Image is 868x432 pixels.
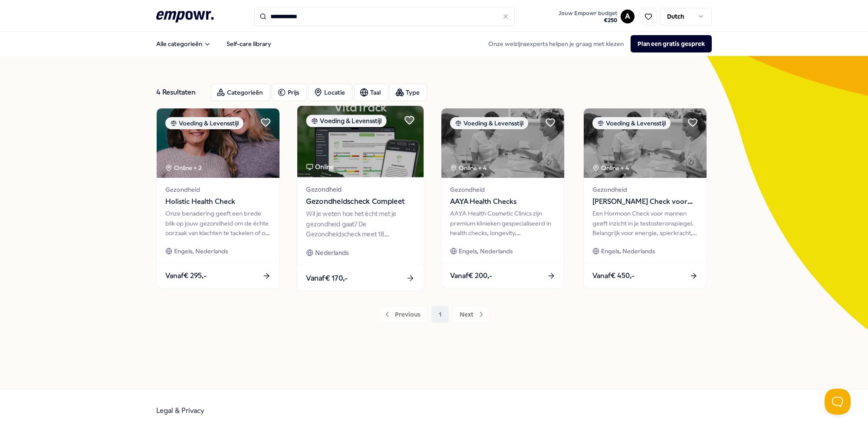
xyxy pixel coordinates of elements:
a: package imageVoeding & LevensstijlOnline + 4Gezondheid[PERSON_NAME] Check voor MannenEen Hormoon ... [583,108,707,288]
div: Onze welzijnsexperts helpen je graag met kiezen [481,35,712,52]
div: Voeding & Levensstijl [450,117,528,129]
button: Alle categorieën [149,35,218,52]
span: Gezondheidscheck Compleet [306,196,414,207]
button: Type [390,84,427,101]
span: Vanaf € 170,- [306,272,348,284]
span: Gezondheid [592,185,698,194]
div: Voeding & Levensstijl [592,117,671,129]
div: Een Hormoon Check voor mannen geeft inzicht in je testosteronspiegel. Belangrijk voor energie, sp... [592,209,698,238]
div: Voeding & Levensstijl [306,115,386,127]
iframe: Help Scout Beacon - Open [825,389,851,415]
a: package imageVoeding & LevensstijlOnlineGezondheidGezondheidscheck CompleetWil je weten hoe het é... [297,105,424,291]
div: Onze benadering geeft een brede blik op jouw gezondheid om de échte oorzaak van klachten te tacke... [165,209,271,238]
span: AAYA Health Checks [450,196,556,207]
button: Jouw Empowr budget€250 [557,8,619,26]
span: Engels, Nederlands [174,246,228,256]
span: Vanaf € 200,- [450,270,492,281]
div: Online + 4 [592,163,629,173]
span: Engels, Nederlands [601,246,655,256]
a: package imageVoeding & LevensstijlOnline + 4GezondheidAAYA Health ChecksAAYA Health Cosmetic Clin... [441,108,565,288]
a: Legal & Privacy [156,406,204,415]
a: Self-care library [220,35,278,52]
span: Engels, Nederlands [459,246,513,256]
div: Online + 2 [165,163,202,173]
div: AAYA Health Cosmetic Clinics zijn premium klinieken gespecialiseerd in health checks, longevity, ... [450,209,556,238]
span: Holistic Health Check [165,196,271,207]
button: Prijs [272,84,306,101]
a: Jouw Empowr budget€250 [555,7,621,26]
span: Gezondheid [306,184,414,194]
img: package image [441,108,564,178]
img: package image [584,108,707,178]
img: package image [297,106,424,177]
a: package imageVoeding & LevensstijlOnline + 2GezondheidHolistic Health CheckOnze benadering geeft ... [156,108,280,288]
span: Gezondheid [165,185,271,194]
span: € 250 [559,17,617,24]
button: Categorieën [211,84,270,101]
span: Gezondheid [450,185,556,194]
div: 4 Resultaten [156,84,204,101]
nav: Main [149,35,278,52]
img: package image [157,108,279,178]
span: Vanaf € 450,- [592,270,635,281]
div: Voeding & Levensstijl [165,117,243,129]
span: Jouw Empowr budget [559,10,617,17]
input: Search for products, categories or subcategories [254,7,515,26]
span: Nederlands [315,248,349,258]
button: Locatie [308,84,352,101]
button: Taal [354,84,388,101]
span: Vanaf € 295,- [165,270,207,281]
span: [PERSON_NAME] Check voor Mannen [592,196,698,207]
button: A [621,10,635,23]
div: Wil je weten hoe het écht met je gezondheid gaat? De Gezondheidscheck meet 18 biomarkers voor een... [306,209,414,239]
div: Online [306,162,334,172]
div: Online + 4 [450,163,487,173]
button: Plan een gratis gesprek [631,35,712,52]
